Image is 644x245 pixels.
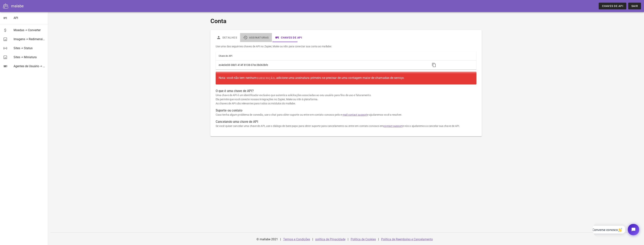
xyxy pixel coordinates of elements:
font: © mallabe 2021 [256,237,278,241]
font: Nota: você não tem nenhum [219,76,257,80]
a: Termos e Condições [283,237,310,241]
font: Sites -> Miniatura [14,55,37,59]
font: | [378,237,379,241]
font: Chaves de API [281,36,302,39]
font: Uma chave de API é um identificador exclusivo que autentica solicitações associadas ao seu usuári... [216,94,372,97]
font: API [14,16,18,20]
font: Ela permite que você conecte nossas integrações no Zapier, Make ou n8n à plataforma. [216,98,318,101]
font: Se você quiser cancelar uma chave de API, use o diálogo de bate-papo para obter suporte para canc... [216,124,384,127]
font: As chaves de API são relevantes para todos os módulos do mallabe. [216,102,296,105]
th: Chave API: Não classificada. Ative para classificar em ordem crescente. [216,51,428,60]
font: ec4e3e38-08d1-414f-8138-07ec3b063bfe [219,63,268,66]
font: Imagens -> Redimensionar [14,37,49,41]
a: subscrição [256,75,275,81]
font: Sites -> Status [14,46,33,50]
button: Sair [628,3,641,9]
font: Assinaturas [249,36,269,39]
font: subscrição [257,77,275,80]
a: Política de Reembolso e Cancelamento [381,237,433,241]
font: Chave de API [219,55,232,57]
font: e nós o ajudaremos a cancelar sua chave de API. [403,124,460,127]
a: Política de Cookies [351,237,376,241]
font: Suporte ou contato [216,109,243,112]
font: Conta [210,17,226,25]
font: , adicione uma assinatura primeiro se precisar de uma contagem maior de chamadas de serviço. [275,76,404,80]
font: O que é uma chave de API? [216,89,254,93]
font: Detalhes [222,36,237,39]
font: Moedas -> Converter [14,28,41,32]
a: política de Privacidade [315,237,345,241]
font: | [312,237,313,241]
a: contact support [383,124,403,127]
font: Cancelando uma chave de API [216,120,258,124]
font: Sair [631,5,638,8]
font: Agentes de Usuário -> Analisar [14,64,54,68]
img: 👋 [26,7,29,11]
button: Abrir widget de bate-papo [35,3,46,14]
font: malabe [11,4,24,8]
font: Use uma das seguintes chaves de API no Zapier, Make ou n8n para conectar sua conta ao mallabe: [216,45,332,48]
font: | [280,237,281,241]
iframe: Bate-papo Tidio [593,221,642,238]
a: Chaves de API [599,3,626,9]
font: | [348,237,348,241]
font: Chaves de API [602,5,623,8]
a: mail contact support [343,113,367,116]
font: Caso tenha algum problema de conexão, use o chat para obter suporte ou entre em contato conosco p... [216,113,343,116]
font: e ajudaremos você a resolver. [367,113,402,116]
